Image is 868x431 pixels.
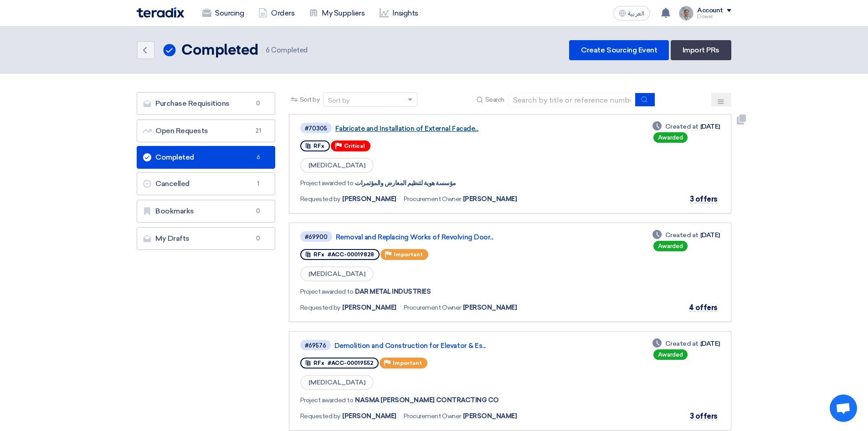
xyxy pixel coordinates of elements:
[300,194,340,204] span: Requested by
[485,95,504,104] span: Search
[463,303,517,312] span: [PERSON_NAME]
[195,3,251,23] a: Sourcing
[679,6,693,21] img: IMG_1753965247717.jpg
[253,153,264,162] span: 6
[613,6,650,21] button: العربية
[394,251,423,258] span: Important
[393,360,422,366] span: Important
[328,360,373,366] span: #ACC-00019552
[137,146,275,169] a: Completed6
[628,10,644,17] span: العربية
[300,158,374,173] span: [MEDICAL_DATA]
[335,125,563,133] a: Fabricate and Installation of External Facade...
[253,99,264,108] span: 0
[137,92,275,115] a: Purchase Requisitions0
[300,266,374,281] span: [MEDICAL_DATA]
[342,303,396,312] span: [PERSON_NAME]
[305,343,326,348] div: #69576
[355,288,431,296] a: DAR METAL INDUSTRIES
[137,172,275,195] a: Cancelled1
[342,194,396,204] span: [PERSON_NAME]
[344,143,365,149] span: Critical
[336,233,564,241] a: Removal and Replacing Works of Revolving Door...
[181,42,258,60] h2: Completed
[569,40,669,60] a: Create Sourcing Event
[313,143,324,149] span: RFx
[372,3,426,23] a: Insights
[328,96,349,105] div: Sort by
[355,179,456,187] a: مؤسسة هوية لتنظيم المعارض والمؤتمرات
[671,40,731,60] a: Import PRs
[690,412,718,421] span: 3 offers
[305,234,328,240] div: #69900
[253,207,264,216] span: 0
[302,3,372,23] a: My Suppliers
[508,93,636,107] input: Search by title or reference number
[300,395,353,405] span: Project awarded to
[300,178,353,188] span: Project awarded to
[697,14,731,19] div: Dowel
[342,411,396,421] span: [PERSON_NAME]
[653,132,688,143] div: Awarded
[665,339,699,348] span: Created at
[404,303,461,312] span: Procurement Owner
[690,195,718,203] span: 3 offers
[334,342,562,350] a: Demolition and Construction for Elevator & Es...
[652,230,720,240] div: [DATE]
[355,396,499,404] a: NASMA [PERSON_NAME] CONTRACTING CO
[137,227,275,250] a: My Drafts0
[652,122,720,131] div: [DATE]
[328,251,374,258] span: #ACC-00019828
[653,349,688,360] div: Awarded
[313,251,324,258] span: RFx
[404,194,461,204] span: Procurement Owner
[305,125,327,131] div: #70305
[300,95,320,104] span: Sort by
[137,119,275,142] a: Open Requests21
[463,411,517,421] span: [PERSON_NAME]
[463,194,517,204] span: [PERSON_NAME]
[253,179,264,188] span: 1
[300,411,340,421] span: Requested by
[253,234,264,243] span: 0
[137,200,275,223] a: Bookmarks0
[697,7,723,15] div: Account
[665,122,699,131] span: Created at
[300,303,340,312] span: Requested by
[665,230,699,240] span: Created at
[137,7,184,18] img: Teradix logo
[404,411,461,421] span: Procurement Owner
[266,46,270,54] span: 6
[652,339,720,348] div: [DATE]
[251,3,302,23] a: Orders
[830,395,857,422] a: Open chat
[266,45,308,56] span: Completed
[313,360,324,366] span: RFx
[689,303,718,312] span: 4 offers
[300,287,353,296] span: Project awarded to
[653,241,688,251] div: Awarded
[300,375,374,390] span: [MEDICAL_DATA]
[253,126,264,135] span: 21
